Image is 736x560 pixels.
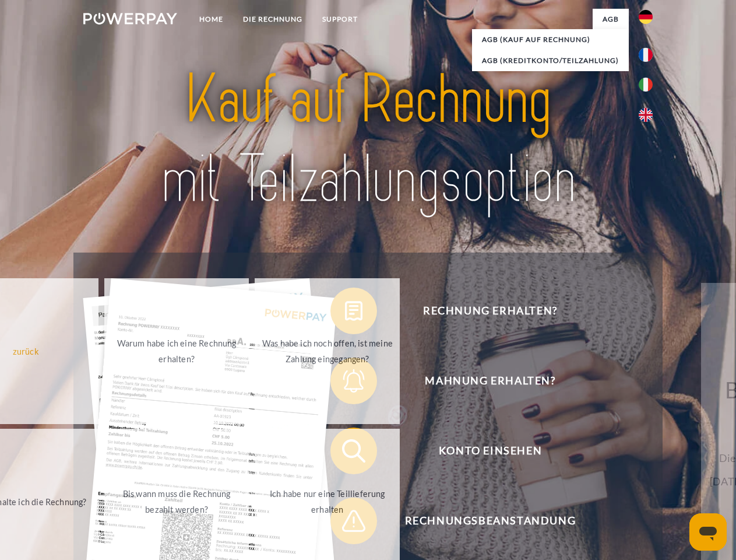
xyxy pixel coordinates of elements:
[639,48,653,62] img: fr
[83,13,177,24] img: logo-powerpay-white.svg
[111,486,242,517] div: Bis wann muss die Rechnung bezahlt werden?
[472,29,629,50] a: AGB (Kauf auf Rechnung)
[347,498,633,544] span: Rechnungsbeanstandung
[312,9,368,30] a: SUPPORT
[111,56,625,223] img: title-powerpay_de.svg
[233,9,312,30] a: DIE RECHNUNG
[330,428,633,474] button: Konto einsehen
[330,498,633,544] button: Rechnungsbeanstandung
[330,288,633,334] button: Rechnung erhalten?
[111,335,242,367] div: Warum habe ich eine Rechnung erhalten?
[330,358,633,404] button: Mahnung erhalten?
[255,278,400,424] a: Was habe ich noch offen, ist meine Zahlung eingegangen?
[639,108,653,122] img: en
[639,10,653,24] img: de
[189,9,233,30] a: Home
[639,78,653,92] img: it
[262,486,393,517] div: Ich habe nur eine Teillieferung erhalten
[262,335,393,367] div: Was habe ich noch offen, ist meine Zahlung eingegangen?
[593,9,629,30] a: agb
[347,428,633,474] span: Konto einsehen
[689,513,727,551] iframe: Schaltfläche zum Öffnen des Messaging-Fensters
[472,50,629,71] a: AGB (Kreditkonto/Teilzahlung)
